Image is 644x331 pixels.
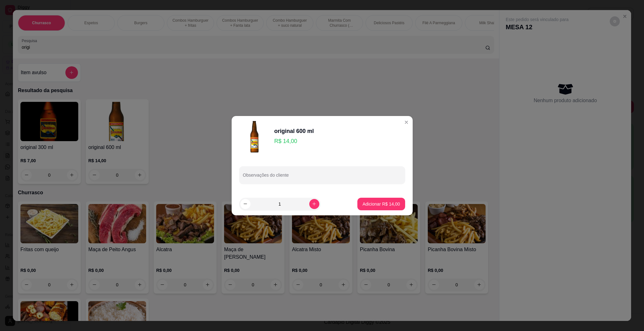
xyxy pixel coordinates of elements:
img: product-image [239,121,271,152]
button: Close [401,117,411,127]
button: Adicionar R$ 14,00 [357,198,405,210]
button: increase-product-quantity [309,199,319,209]
button: decrease-product-quantity [240,199,250,209]
p: R$ 14,00 [274,137,314,146]
input: Observações do cliente [243,174,401,181]
p: Adicionar R$ 14,00 [362,201,400,207]
div: original 600 ml [274,127,314,135]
